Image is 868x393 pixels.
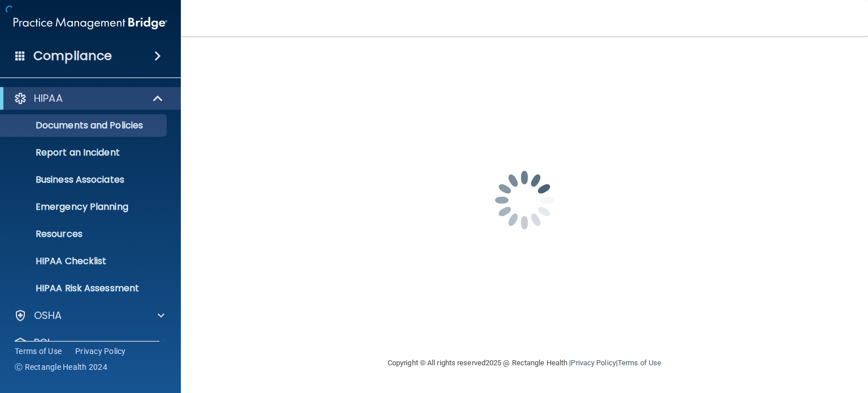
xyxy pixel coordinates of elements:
[673,313,854,358] iframe: Drift Widget Chat Controller
[468,144,581,257] img: spinner.e123f6fc.gif
[7,256,162,267] p: HIPAA Checklist
[7,201,162,213] p: Emergency Planning
[7,147,162,158] p: Report an Incident
[14,309,164,322] a: OSHA
[7,228,162,240] p: Resources
[7,174,162,185] p: Business Associates
[75,346,126,357] a: Privacy Policy
[15,346,62,357] a: Terms of Use
[7,120,162,131] p: Documents and Policies
[7,283,162,294] p: HIPAA Risk Assessment
[318,345,731,381] div: Copyright © All rights reserved 2025 @ Rectangle Health | |
[618,359,661,367] a: Terms of Use
[571,359,615,367] a: Privacy Policy
[34,336,50,349] p: PCI
[34,309,62,322] p: OSHA
[34,92,63,105] p: HIPAA
[14,92,164,105] a: HIPAA
[15,361,107,373] span: Ⓒ Rectangle Health 2024
[14,336,164,349] a: PCI
[14,12,167,34] img: PMB logo
[33,48,112,64] h4: Compliance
